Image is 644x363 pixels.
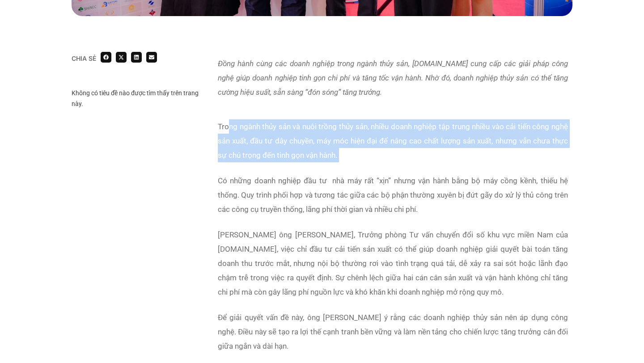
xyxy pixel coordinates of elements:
p: Trong ngành thủy sản và nuôi trồng thủy sản, nhiều doanh nghiệp tập trung nhiều vào cải tiến công... [218,119,568,162]
div: Share on linkedin [131,52,142,63]
em: Đồng hành cùng các doanh nghiệp trong ngành thủy sản, [DOMAIN_NAME] cung cấp các giải pháp công n... [218,59,568,97]
div: Share on facebook [101,52,111,63]
p: [PERSON_NAME] ông [PERSON_NAME], Trưởng phòng Tư vấn chuyển đổi số khu vực miền Nam của [DOMAIN_N... [218,228,568,299]
div: Share on x-twitter [116,52,127,63]
p: Để giải quyết vấn đề này, ông [PERSON_NAME] ý rằng các doanh nghiệp thủy sản nên áp dụng công ngh... [218,310,568,353]
div: Không có tiêu đề nào được tìm thấy trên trang này. [72,88,204,109]
div: Share on email [146,52,157,63]
div: Chia sẻ [72,55,96,62]
p: Có những doanh nghiệp đầu tư nhà máy rất “xịn” nhưng vận hành bằng bộ máy cồng kềnh, thiếu hệ thố... [218,173,568,216]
